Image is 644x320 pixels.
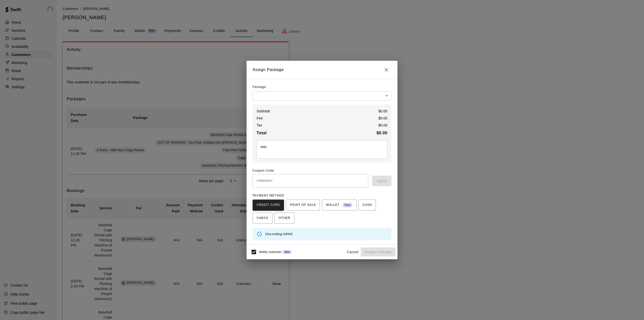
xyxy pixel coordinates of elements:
[283,251,292,253] span: New
[259,250,281,254] span: Notify customer
[257,116,263,121] p: Fee
[363,201,372,209] span: CASH
[378,109,387,114] p: $ 0.00
[257,123,262,128] p: Tax
[278,214,290,222] span: OTHER
[253,200,284,211] button: CREDIT CARD
[286,200,320,211] button: POINT OF SALE
[253,167,391,175] span: Coupon Code
[265,232,293,236] span: Visa ending in 9340
[253,194,284,197] span: PAYMENT METHOD
[290,201,316,209] span: POINT OF SALE
[381,65,391,75] button: Close
[377,131,387,135] b: $ 0.00
[274,213,294,224] button: OTHER
[257,201,280,209] span: CREDIT CARD
[358,200,376,211] button: CASH
[378,116,387,121] p: $ 0.00
[257,214,268,222] span: CHECK
[253,83,266,91] span: Package
[345,247,361,257] button: Cancel
[378,123,387,128] p: $ 0.00
[322,200,356,211] button: WALLET New
[257,109,270,114] p: Subtotal
[343,202,352,209] span: New
[253,213,272,224] button: CHECK
[257,131,267,135] b: Total
[326,201,352,209] span: WALLET
[247,61,397,79] h2: Assign Package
